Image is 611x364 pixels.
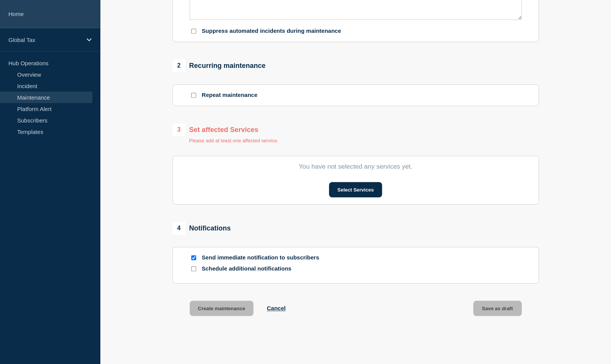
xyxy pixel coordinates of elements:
[191,93,196,98] input: Repeat maintenance
[8,37,82,43] p: Global Tax
[202,92,258,99] p: Repeat maintenance
[172,59,185,72] span: 2
[191,266,196,271] input: Schedule additional notifications
[267,305,285,311] button: Cancel
[202,27,341,35] p: Suppress automated incidents during maintenance
[191,255,196,260] input: Send immediate notification to subscribers
[172,222,185,235] span: 4
[172,222,231,235] div: Notifications
[172,123,185,136] span: 3
[191,29,196,34] input: Suppress automated incidents during maintenance
[202,254,324,261] p: Send immediate notification to subscribers
[190,163,522,171] p: You have not selected any services yet.
[189,138,279,143] p: Please add at least one affected service.
[473,301,522,316] button: Save as draft
[202,265,324,272] p: Schedule additional notifications
[172,123,279,136] div: Set affected Services
[190,301,254,316] button: Create maintenance
[329,182,382,197] button: Select Services
[172,59,266,72] div: Recurring maintenance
